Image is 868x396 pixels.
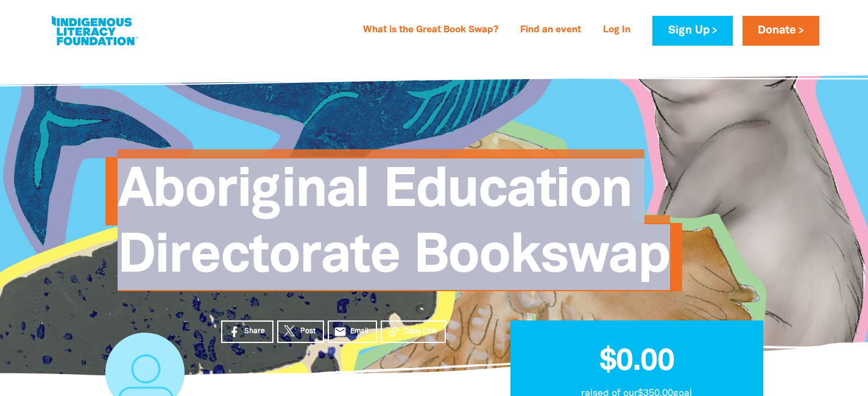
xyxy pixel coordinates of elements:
[244,326,265,337] span: Share
[300,326,316,337] span: Post
[356,21,506,40] a: What is the Great Book Swap?
[513,21,588,40] a: Find an event
[652,16,732,46] a: Sign Up
[118,166,670,291] span: Aboriginal Education Directorate Bookswap
[743,16,819,46] a: Donate
[596,21,638,40] a: Log In
[350,326,369,337] span: Email
[334,325,347,338] i: email
[328,320,378,343] a: emailEmail
[277,320,324,343] a: Post
[381,320,446,343] button: Copy Link
[599,348,674,376] span: $0.00
[221,320,273,343] a: Share
[404,326,437,337] span: Copy Link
